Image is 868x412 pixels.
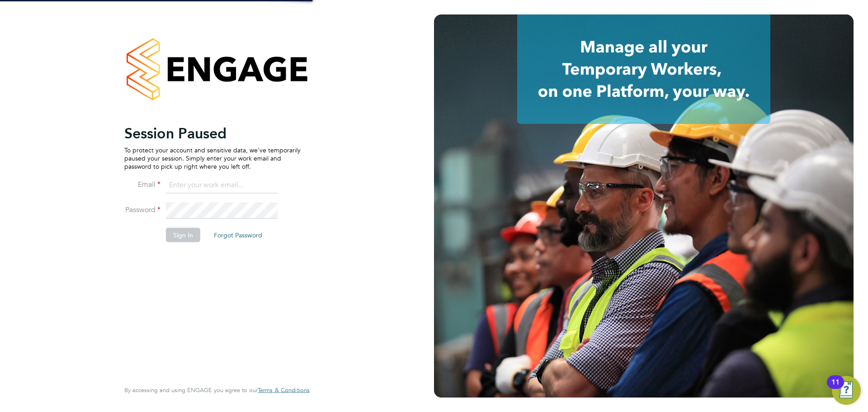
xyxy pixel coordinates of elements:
h2: Session Paused [124,124,301,142]
button: Sign In [166,227,200,242]
div: 11 [831,382,840,394]
button: Forgot Password [207,227,269,242]
a: Terms & Conditions [258,387,310,394]
p: To protect your account and sensitive data, we've temporarily paused your session. Simply enter y... [124,146,301,170]
span: By accessing and using ENGAGE you agree to our [124,386,310,394]
input: Enter your work email... [166,177,278,194]
label: Email [124,180,160,189]
label: Password [124,205,160,214]
button: Open Resource Center, 11 new notifications [832,376,861,405]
